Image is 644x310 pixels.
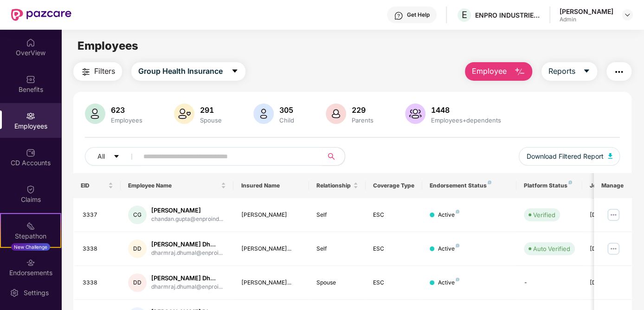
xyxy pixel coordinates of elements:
[81,182,106,189] span: EID
[151,215,223,224] div: chandan.gupta@enproind...
[516,266,582,300] td: -
[583,67,590,76] span: caret-down
[109,105,144,115] div: 623
[456,210,459,213] img: svg+xml;base64,PHN2ZyB4bWxucz0iaHR0cDovL3d3dy53My5vcmcvMjAwMC9zdmciIHdpZHRoPSI4IiBoZWlnaHQ9IjgiIH...
[568,181,572,184] img: svg+xml;base64,PHN2ZyB4bWxucz0iaHR0cDovL3d3dy53My5vcmcvMjAwMC9zdmciIHdpZHRoPSI4IiBoZWlnaHQ9IjgiIH...
[309,173,366,198] th: Relationship
[366,173,422,198] th: Coverage Type
[198,116,224,124] div: Spouse
[405,103,425,124] img: svg+xml;base64,PHN2ZyB4bWxucz0iaHR0cDovL3d3dy53My5vcmcvMjAwMC9zdmciIHhtbG5zOnhsaW5rPSJodHRwOi8vd3...
[241,245,302,253] div: [PERSON_NAME]...
[26,111,35,121] img: svg+xml;base64,PHN2ZyBpZD0iRW1wbG95ZWVzIiB4bWxucz0iaHR0cDovL3d3dy53My5vcmcvMjAwMC9zdmciIHdpZHRoPS...
[241,278,302,287] div: [PERSON_NAME]...
[533,244,570,253] div: Auto Verified
[128,273,147,292] div: DD
[594,173,631,198] th: Manage
[26,185,35,194] img: svg+xml;base64,PHN2ZyBpZD0iQ2xhaW0iIHhtbG5zPSJodHRwOi8vd3d3LnczLm9yZy8yMDAwL3N2ZyIgd2lkdGg9IjIwIi...
[151,283,223,291] div: dharmraj.dhumal@enproi...
[590,245,631,253] div: [DATE]
[560,7,613,16] div: [PERSON_NAME]
[608,153,612,159] img: svg+xml;base64,PHN2ZyB4bWxucz0iaHR0cDovL3d3dy53My5vcmcvMjAwMC9zdmciIHhtbG5zOnhsaW5rPSJodHRwOi8vd3...
[233,173,309,198] th: Insured Name
[83,245,113,253] div: 3338
[541,62,597,81] button: Reportscaret-down
[582,173,639,198] th: Joining Date
[128,206,147,224] div: CG
[590,278,631,287] div: [DATE]
[514,66,525,77] img: svg+xml;base64,PHN2ZyB4bWxucz0iaHR0cDovL3d3dy53My5vcmcvMjAwMC9zdmciIHhtbG5zOnhsaW5rPSJodHRwOi8vd3...
[407,11,430,19] div: Get Help
[322,153,340,160] span: search
[548,65,575,77] span: Reports
[1,232,60,241] div: Stepathon
[151,206,223,215] div: [PERSON_NAME]
[80,66,91,77] img: svg+xml;base64,PHN2ZyB4bWxucz0iaHR0cDovL3d3dy53My5vcmcvMjAwMC9zdmciIHdpZHRoPSIyNCIgaGVpZ2h0PSIyNC...
[26,258,35,267] img: svg+xml;base64,PHN2ZyBpZD0iRW5kb3JzZW1lbnRzIiB4bWxucz0iaHR0cDovL3d3dy53My5vcmcvMjAwMC9zdmciIHdpZH...
[21,288,52,297] div: Settings
[10,288,19,297] img: svg+xml;base64,PHN2ZyBpZD0iU2V0dGluZy0yMHgyMCIgeG1sbnM9Imh0dHA6Ly93d3cudzMub3JnLzIwMDAvc3ZnIiB3aW...
[350,105,375,115] div: 229
[350,116,375,124] div: Parents
[131,62,245,81] button: Group Health Insurancecaret-down
[519,147,620,166] button: Download Filtered Report
[77,39,138,52] span: Employees
[151,240,223,249] div: [PERSON_NAME] Dh...
[429,116,503,124] div: Employees+dependents
[26,75,35,84] img: svg+xml;base64,PHN2ZyBpZD0iQmVuZWZpdHMiIHhtbG5zPSJodHRwOi8vd3d3LnczLm9yZy8yMDAwL3N2ZyIgd2lkdGg9Ij...
[316,278,358,287] div: Spouse
[524,182,575,189] div: Platform Status
[373,278,415,287] div: ESC
[73,173,121,198] th: EID
[83,211,113,220] div: 3337
[85,147,142,166] button: Allcaret-down
[438,278,459,287] div: Active
[94,65,115,77] span: Filters
[462,9,467,20] span: E
[606,207,621,222] img: manageButton
[109,116,144,124] div: Employees
[316,245,358,253] div: Self
[83,278,113,287] div: 3338
[429,105,503,115] div: 1448
[138,65,223,77] span: Group Health Insurance
[121,173,234,198] th: Employee Name
[11,243,50,251] div: New Challenge
[316,182,351,189] span: Relationship
[151,274,223,283] div: [PERSON_NAME] Dh...
[590,211,631,220] div: [DATE]
[198,105,224,115] div: 291
[241,211,302,220] div: [PERSON_NAME]
[322,147,345,166] button: search
[475,11,540,19] div: ENPRO INDUSTRIES PVT LTD
[438,245,459,253] div: Active
[277,116,296,124] div: Child
[174,103,194,124] img: svg+xml;base64,PHN2ZyB4bWxucz0iaHR0cDovL3d3dy53My5vcmcvMjAwMC9zdmciIHhtbG5zOnhsaW5rPSJodHRwOi8vd3...
[488,181,491,184] img: svg+xml;base64,PHN2ZyB4bWxucz0iaHR0cDovL3d3dy53My5vcmcvMjAwMC9zdmciIHdpZHRoPSI4IiBoZWlnaHQ9IjgiIH...
[26,221,35,231] img: svg+xml;base64,PHN2ZyB4bWxucz0iaHR0cDovL3d3dy53My5vcmcvMjAwMC9zdmciIHdpZHRoPSIyMSIgaGVpZ2h0PSIyMC...
[472,65,507,77] span: Employee
[430,182,509,189] div: Endorsement Status
[456,278,459,281] img: svg+xml;base64,PHN2ZyB4bWxucz0iaHR0cDovL3d3dy53My5vcmcvMjAwMC9zdmciIHdpZHRoPSI4IiBoZWlnaHQ9IjgiIH...
[231,67,238,76] span: caret-down
[151,249,223,258] div: dharmraj.dhumal@enproi...
[26,148,35,157] img: svg+xml;base64,PHN2ZyBpZD0iQ0RfQWNjb3VudHMiIGRhdGEtbmFtZT0iQ0QgQWNjb3VudHMiIHhtbG5zPSJodHRwOi8vd3...
[128,239,147,258] div: DD
[373,245,415,253] div: ESC
[438,211,459,220] div: Active
[85,103,105,124] img: svg+xml;base64,PHN2ZyB4bWxucz0iaHR0cDovL3d3dy53My5vcmcvMjAwMC9zdmciIHhtbG5zOnhsaW5rPSJodHRwOi8vd3...
[533,210,555,220] div: Verified
[26,38,35,47] img: svg+xml;base64,PHN2ZyBpZD0iSG9tZSIgeG1sbnM9Imh0dHA6Ly93d3cudzMub3JnLzIwMDAvc3ZnIiB3aWR0aD0iMjAiIG...
[316,211,358,220] div: Self
[113,153,120,161] span: caret-down
[394,11,403,20] img: svg+xml;base64,PHN2ZyBpZD0iSGVscC0zMngzMiIgeG1sbnM9Imh0dHA6Ly93d3cudzMub3JnLzIwMDAvc3ZnIiB3aWR0aD...
[253,103,274,124] img: svg+xml;base64,PHN2ZyB4bWxucz0iaHR0cDovL3d3dy53My5vcmcvMjAwMC9zdmciIHhtbG5zOnhsaW5rPSJodHRwOi8vd3...
[624,11,631,19] img: svg+xml;base64,PHN2ZyBpZD0iRHJvcGRvd24tMzJ4MzIiIHhtbG5zPSJodHRwOi8vd3d3LnczLm9yZy8yMDAwL3N2ZyIgd2...
[97,151,105,161] span: All
[613,66,625,77] img: svg+xml;base64,PHN2ZyB4bWxucz0iaHR0cDovL3d3dy53My5vcmcvMjAwMC9zdmciIHdpZHRoPSIyNCIgaGVpZ2h0PSIyNC...
[128,182,219,189] span: Employee Name
[456,244,459,247] img: svg+xml;base64,PHN2ZyB4bWxucz0iaHR0cDovL3d3dy53My5vcmcvMjAwMC9zdmciIHdpZHRoPSI4IiBoZWlnaHQ9IjgiIH...
[465,62,532,81] button: Employee
[560,16,613,23] div: Admin
[606,241,621,256] img: manageButton
[277,105,296,115] div: 305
